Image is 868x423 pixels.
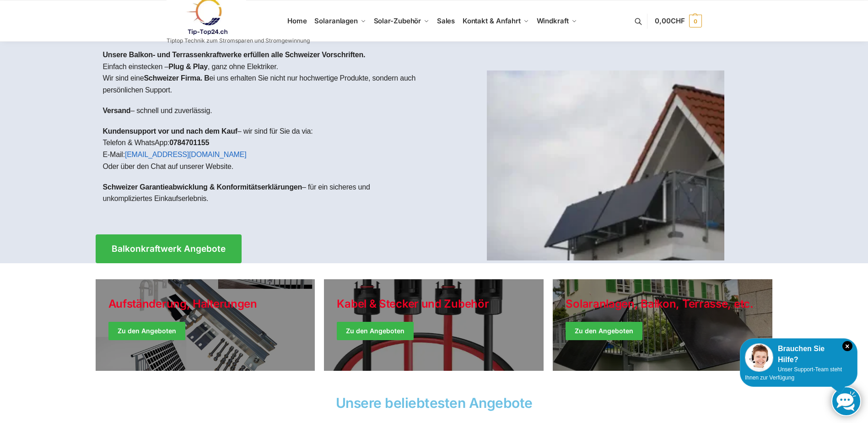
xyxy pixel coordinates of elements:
[463,16,521,25] span: Kontakt & Anfahrt
[103,127,237,135] strong: Kundensupport vor und nach dem Kauf
[103,181,427,205] p: – für ein sicheres und unkompliziertes Einkaufserlebnis.
[168,63,208,70] strong: Plug & Play
[167,38,310,43] p: Tiptop Technik zum Stromsparen und Stromgewinnung
[745,343,773,372] img: Customer service
[103,105,427,117] p: – schnell und zuverlässig.
[103,125,427,172] p: – wir sind für Sie da via: Telefon & WhatsApp: E-Mail: Oder über den Chat auf unserer Website.
[689,15,702,27] span: 0
[169,139,209,146] strong: 0784701155
[96,396,773,410] h2: Unsere beliebtesten Angebote
[487,70,724,260] img: Home 1
[103,72,427,96] p: Wir sind eine ei uns erhalten Sie nicht nur hochwertige Produkte, sondern auch persönlichen Support.
[112,244,226,253] span: Balkonkraftwerk Angebote
[314,16,358,25] span: Solaranlagen
[324,279,544,371] a: Holiday Style
[553,279,772,371] a: Winter Jackets
[103,107,131,114] strong: Versand
[311,0,370,42] a: Solaranlagen
[533,0,581,42] a: Windkraft
[125,151,247,158] a: [EMAIL_ADDRESS][DOMAIN_NAME]
[671,16,685,25] span: CHF
[96,234,242,263] a: Balkonkraftwerk Angebote
[458,0,533,42] a: Kontakt & Anfahrt
[374,16,421,25] span: Solar-Zubehör
[96,279,315,371] a: Holiday Style
[745,343,852,365] div: Brauchen Sie Hilfe?
[370,0,433,42] a: Solar-Zubehör
[103,183,302,191] strong: Schweizer Garantieabwicklung & Konformitätserklärungen
[537,16,569,25] span: Windkraft
[144,74,209,82] strong: Schweizer Firma. B
[103,51,366,59] strong: Unsere Balkon- und Terrassenkraftwerke erfüllen alle Schweizer Vorschriften.
[437,16,455,25] span: Sales
[842,341,852,351] i: Schließen
[655,7,701,35] a: 0,00CHF 0
[655,16,685,25] span: 0,00
[96,42,434,221] div: Einfach einstecken – , ganz ohne Elektriker.
[433,0,458,42] a: Sales
[745,366,842,381] span: Unser Support-Team steht Ihnen zur Verfügung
